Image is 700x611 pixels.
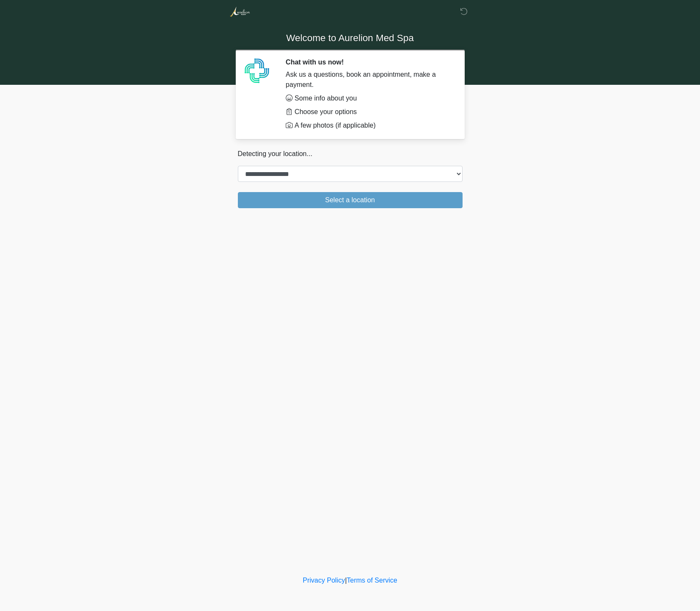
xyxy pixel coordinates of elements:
[347,577,397,584] a: Terms of Service
[238,192,463,208] button: Select a location
[238,150,312,157] span: Detecting your location...
[286,120,450,131] li: A few photos (if applicable)
[229,6,250,17] img: Aurelion Med Spa Logo
[286,70,450,90] div: Ask us a questions, book an appointment, make a payment.
[244,58,270,84] img: Agent Avatar
[231,31,469,46] h1: Welcome to Aurelion Med Spa
[286,58,450,66] h2: Chat with us now!
[345,577,347,584] a: |
[286,107,450,117] li: Choose your options
[286,93,450,103] li: Some info about you
[303,577,345,584] a: Privacy Policy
